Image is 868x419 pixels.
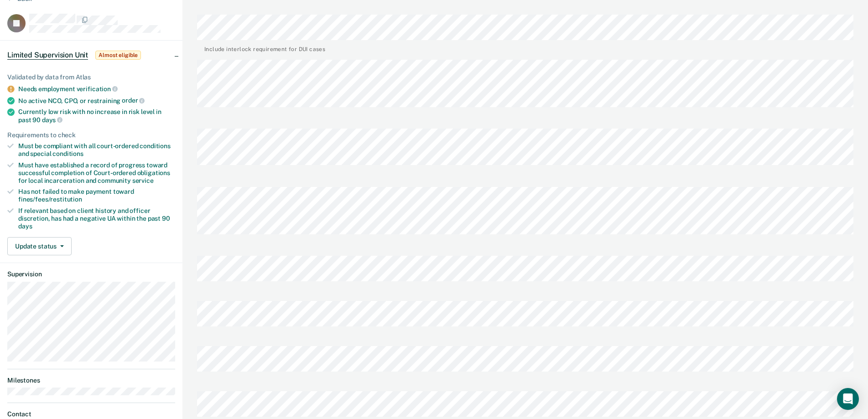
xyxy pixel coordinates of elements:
[95,51,141,60] span: Almost eligible
[132,177,154,184] span: service
[42,116,62,124] span: days
[7,410,175,418] dt: Contact
[7,237,72,255] button: Update status
[7,377,175,384] dt: Milestones
[7,73,175,81] div: Validated by data from Atlas
[7,51,88,60] span: Limited Supervision Unit
[204,44,325,52] div: Include interlock requirement for DUI cases
[122,97,145,104] span: order
[18,108,175,124] div: Currently low risk with no increase in risk level in past 90
[18,207,175,230] div: If relevant based on client history and officer discretion, has had a negative UA within the past 90
[18,161,175,184] div: Must have established a record of progress toward successful completion of Court-ordered obligati...
[18,97,175,105] div: No active NCO, CPO, or restraining
[18,222,32,230] span: days
[18,85,175,93] div: Needs employment verification
[18,142,175,158] div: Must be compliant with all court-ordered conditions and special conditions
[7,270,175,278] dt: Supervision
[7,131,175,139] div: Requirements to check
[837,388,859,410] div: Open Intercom Messenger
[18,188,175,203] div: Has not failed to make payment toward
[18,196,82,203] span: fines/fees/restitution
